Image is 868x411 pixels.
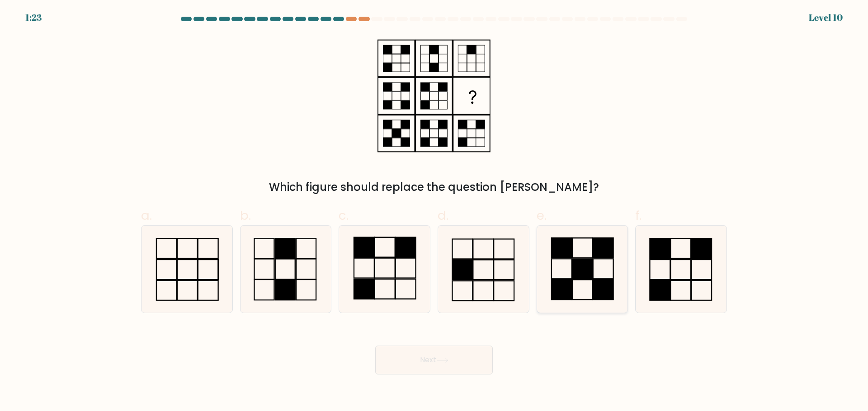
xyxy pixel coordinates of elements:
span: f. [635,207,642,224]
div: 1:23 [25,11,42,24]
div: Which figure should replace the question [PERSON_NAME]? [146,179,722,195]
span: c. [339,207,349,224]
span: e. [537,207,547,224]
div: Level 10 [809,11,843,24]
span: b. [240,207,251,224]
button: Next [375,346,493,374]
span: a. [141,207,152,224]
span: d. [438,207,448,224]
